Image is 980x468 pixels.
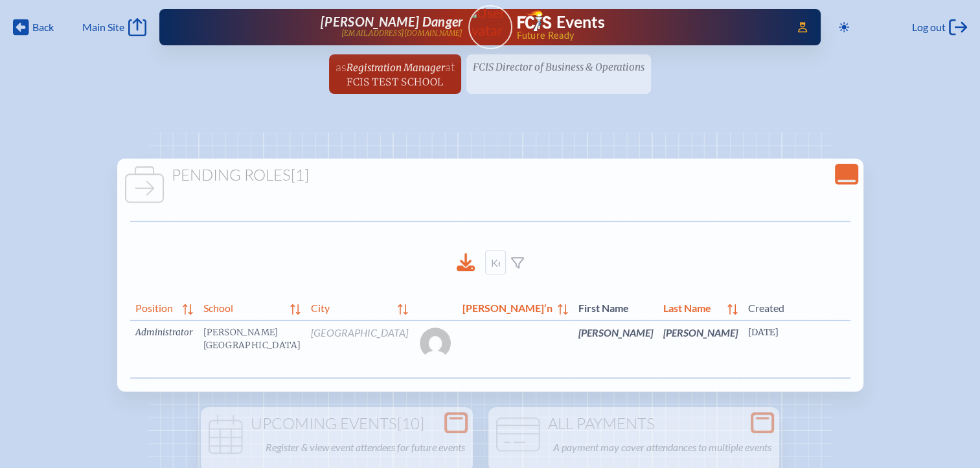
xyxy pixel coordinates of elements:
h1: All Payments [494,415,774,433]
span: Registration Manager [347,61,445,74]
div: FCIS Events — Future ready [518,10,780,40]
p: Register & view event attendees for future events [266,438,465,456]
span: [10] [397,414,424,433]
td: Administrator [130,320,198,378]
span: FCIS Test School [347,76,443,88]
img: Florida Council of Independent Schools [518,10,551,31]
span: Log out [912,21,946,34]
a: asRegistration ManageratFCIS Test School [330,54,460,94]
span: City [311,299,393,315]
a: FCIS LogoEvents [518,10,605,34]
span: Main Site [82,21,124,34]
a: [PERSON_NAME] Danger[EMAIL_ADDRESS][DOMAIN_NAME] [201,14,463,40]
span: Created [748,299,893,315]
input: Keyword Filter [485,251,506,274]
div: Download to CSV [457,253,475,272]
a: Main Site [82,18,146,36]
img: Gravatar [420,328,451,359]
span: Future Ready [516,31,779,40]
h1: Events [556,14,605,30]
p: A payment may cover attendances to multiple events [553,438,771,456]
td: [GEOGRAPHIC_DATA] [306,320,413,378]
span: at [445,60,455,74]
h1: Pending Roles [122,166,858,184]
img: User Avatar [462,5,518,39]
span: Back [32,21,54,34]
td: [PERSON_NAME] [573,320,658,378]
a: User Avatar [468,5,512,49]
span: Position [135,299,177,315]
span: [PERSON_NAME] Danger [321,14,462,29]
td: [DATE] [743,320,898,378]
span: Last Name [663,299,722,315]
span: [PERSON_NAME]’n [462,299,553,315]
h1: Upcoming Events [206,415,468,433]
span: First Name [578,299,653,315]
span: [1] [291,165,309,184]
td: [PERSON_NAME][GEOGRAPHIC_DATA] [198,320,306,378]
span: School [203,299,286,315]
span: as [336,60,347,74]
p: [EMAIL_ADDRESS][DOMAIN_NAME] [341,29,463,38]
td: [PERSON_NAME] [658,320,743,378]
